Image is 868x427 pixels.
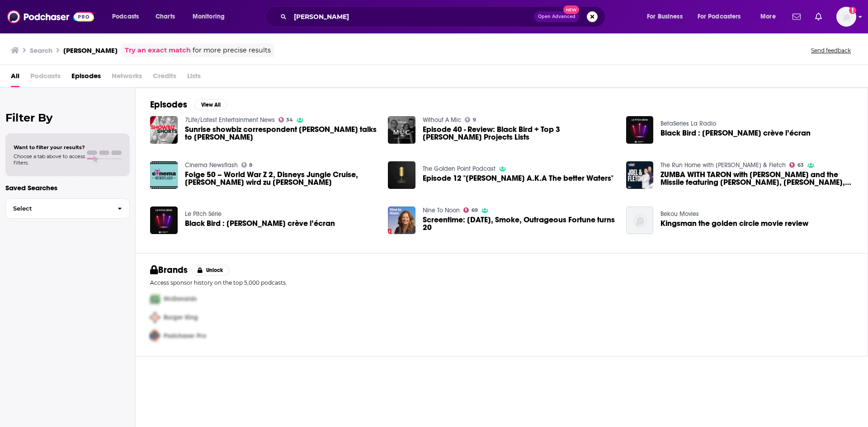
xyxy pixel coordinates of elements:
[106,9,151,24] button: open menu
[423,216,615,231] a: Screentime: 28 Years Later, Smoke, Outrageous Fortune turns 20
[789,9,804,24] a: Show notifications dropdown
[112,10,139,23] span: Podcasts
[660,129,811,137] span: Black Bird : [PERSON_NAME] crève l’écran
[150,99,227,110] a: EpisodesView All
[388,116,415,144] img: Episode 40 - Review: Black Bird + Top 3 Taron Edgerton Projects Lists
[388,161,415,189] img: Episode 12 "Taron Edgerton A.K.A The better Waters"
[186,9,236,24] button: open menu
[112,69,142,87] span: Networks
[563,5,580,14] span: New
[146,290,164,308] img: First Pro Logo
[14,144,85,150] span: Want to filter your results?
[836,7,856,27] img: User Profile
[811,9,826,24] a: Show notifications dropdown
[660,220,808,227] a: Kingsman the golden circle movie review
[185,161,238,169] a: Cinema Newsflash
[185,171,377,186] span: Folge 50 – World War Z 2, Disneys Jungle Cruise, [PERSON_NAME] wird zu [PERSON_NAME]
[5,183,130,192] p: Saved Searches
[626,161,654,189] a: ZUMBA WITH TARON with Fletch and the Missile featuring Jarrod Croker, Scott Sattler, Mat Rogers -...
[63,46,118,55] h3: [PERSON_NAME]
[423,126,615,141] a: Episode 40 - Review: Black Bird + Top 3 Taron Edgerton Projects Lists
[626,116,654,144] img: Black Bird : Taron Edgerton crève l’écran
[660,161,786,169] a: The Run Home with Joel & Fletch
[290,9,534,24] input: Search podcasts, credits, & more...
[5,198,130,219] button: Select
[150,116,178,144] img: Sunrise showbiz correspondent Steve Hargrave talks to Taron Edgerton
[187,69,201,87] span: Lists
[185,116,275,124] a: 7Life/Latest Entertainment News
[388,206,415,234] a: Screentime: 28 Years Later, Smoke, Outrageous Fortune turns 20
[6,206,110,211] span: Select
[423,174,613,182] span: Episode 12 "[PERSON_NAME] A.K.A The better Waters"
[146,327,164,345] img: Third Pro Logo
[538,14,576,19] span: Open Advanced
[278,117,293,122] a: 34
[7,8,94,25] img: Podchaser - Follow, Share and Rate Podcasts
[423,216,615,231] span: Screentime: [DATE], Smoke, Outrageous Fortune turns 20
[150,279,853,286] p: Access sponsor history on the top 5,000 podcasts.
[660,120,716,127] a: BetaSeries La Radio
[626,206,654,234] img: Kingsman the golden circle movie review
[465,117,476,122] a: 9
[146,308,164,327] img: Second Pro Logo
[164,332,206,340] span: Podchaser Pro
[14,153,85,166] span: Choose a tab above to access filters.
[5,111,130,124] h2: Filter By
[30,69,61,87] span: Podcasts
[191,265,230,276] button: Unlock
[836,7,856,27] span: Logged in as ElaineatWink
[641,9,694,24] button: open menu
[185,126,377,141] span: Sunrise showbiz correspondent [PERSON_NAME] talks to [PERSON_NAME]
[125,45,191,56] a: Try an exact match
[164,314,198,321] span: Burger King
[692,9,754,24] button: open menu
[150,161,178,189] img: Folge 50 – World War Z 2, Disneys Jungle Cruise, Taron Edgerton wird zu Elton John
[185,220,335,227] span: Black Bird : [PERSON_NAME] crève l’écran
[660,171,853,186] a: ZUMBA WITH TARON with Fletch and the Missile featuring Jarrod Croker, Scott Sattler, Mat Rogers -...
[193,45,271,56] span: for more precise results
[241,162,253,168] a: 8
[836,7,856,27] button: Show profile menu
[71,69,101,87] a: Episodes
[193,10,225,23] span: Monitoring
[30,46,52,55] h3: Search
[185,171,377,186] a: Folge 50 – World War Z 2, Disneys Jungle Cruise, Taron Edgerton wird zu Elton John
[423,165,495,173] a: The Golden Point Podcast
[423,126,615,141] span: Episode 40 - Review: Black Bird + Top 3 [PERSON_NAME] Projects Lists
[423,116,461,124] a: Without A Mic
[423,206,460,214] a: Nine To Noon
[194,99,227,110] button: View All
[150,206,178,234] a: Black Bird : Taron Egerton crève l’écran
[473,118,476,122] span: 9
[156,10,175,23] span: Charts
[153,69,176,87] span: Credits
[185,220,335,227] a: Black Bird : Taron Egerton crève l’écran
[150,264,188,276] h2: Brands
[849,7,856,14] svg: Add a profile image
[185,126,377,141] a: Sunrise showbiz correspondent Steve Hargrave talks to Taron Edgerton
[647,10,683,23] span: For Business
[11,69,19,87] span: All
[249,163,252,167] span: 8
[472,208,478,212] span: 69
[660,129,811,137] a: Black Bird : Taron Edgerton crève l’écran
[463,207,478,213] a: 69
[797,163,804,167] span: 63
[660,171,853,186] span: ZUMBA WITH TARON with [PERSON_NAME] and the Missile featuring [PERSON_NAME], [PERSON_NAME], [PERS...
[274,6,614,27] div: Search podcasts, credits, & more...
[150,99,187,110] h2: Episodes
[754,9,787,24] button: open menu
[789,162,804,168] a: 63
[660,210,699,218] a: Bekou Movies
[164,295,197,303] span: McDonalds
[286,118,293,122] span: 34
